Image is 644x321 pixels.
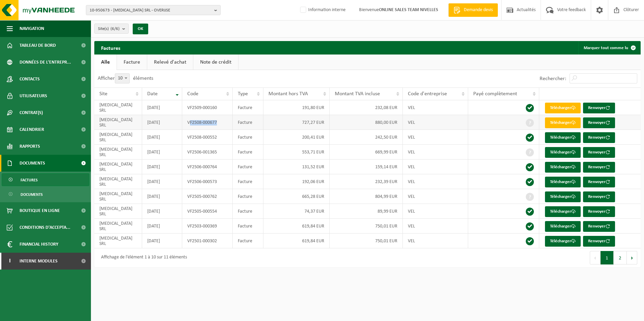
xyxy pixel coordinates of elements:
[133,24,148,34] button: OK
[7,253,13,270] span: I
[94,24,129,34] button: Site(s)(6/6)
[627,251,637,264] button: Next
[142,100,182,115] td: [DATE]
[98,76,153,81] label: Afficher éléments
[545,103,581,113] a: Télécharger
[233,100,263,115] td: Facture
[330,219,403,234] td: 750,01 EUR
[330,130,403,145] td: 242,50 EUR
[263,174,330,189] td: 192,06 EUR
[403,189,468,204] td: VEL
[142,174,182,189] td: [DATE]
[117,55,147,70] a: Facture
[263,204,330,219] td: 74,37 EUR
[94,115,142,130] td: [MEDICAL_DATA] SRL
[583,191,615,202] button: Renvoyer
[142,234,182,248] td: [DATE]
[233,234,263,248] td: Facture
[20,138,40,155] span: Rapports
[238,91,248,97] span: Type
[21,188,43,201] span: Documents
[233,159,263,174] td: Facture
[182,219,232,234] td: VF2503-000369
[403,219,468,234] td: VEL
[20,155,45,172] span: Documents
[263,145,330,159] td: 553,71 EUR
[299,5,346,15] label: Information interne
[147,91,158,97] span: Date
[86,5,221,15] button: 10-950673 - [MEDICAL_DATA] SRL - OVERIJSE
[233,115,263,130] td: Facture
[98,252,187,264] div: Affichage de l'élément 1 à 10 sur 11 éléments
[583,117,615,128] button: Renvoyer
[94,189,142,204] td: [MEDICAL_DATA] SRL
[142,145,182,159] td: [DATE]
[330,234,403,248] td: 750,01 EUR
[142,204,182,219] td: [DATE]
[263,130,330,145] td: 200,41 EUR
[2,188,89,201] a: Documents
[330,204,403,219] td: 89,99 EUR
[583,236,615,247] button: Renvoyer
[335,91,380,97] span: Montant TVA incluse
[545,147,581,158] a: Télécharger
[583,221,615,232] button: Renvoyer
[21,174,38,186] span: Factures
[263,189,330,204] td: 665,28 EUR
[403,130,468,145] td: VEL
[182,234,232,248] td: VF2501-000302
[403,159,468,174] td: VEL
[20,71,40,87] span: Contacts
[545,236,581,247] a: Télécharger
[20,104,43,121] span: Contrat(s)
[94,234,142,248] td: [MEDICAL_DATA] SRL
[403,204,468,219] td: VEL
[263,159,330,174] td: 131,52 EUR
[545,177,581,187] a: Télécharger
[182,145,232,159] td: VF2506-001365
[20,236,58,253] span: Financial History
[94,219,142,234] td: [MEDICAL_DATA] SRL
[578,41,640,55] button: Marquer tout comme lu
[583,177,615,187] button: Renvoyer
[540,76,566,81] label: Rechercher:
[448,3,498,17] a: Demande devis
[233,145,263,159] td: Facture
[263,219,330,234] td: 619,84 EUR
[403,174,468,189] td: VEL
[403,145,468,159] td: VEL
[20,121,44,138] span: Calendrier
[545,206,581,217] a: Télécharger
[94,145,142,159] td: [MEDICAL_DATA] SRL
[98,24,120,34] span: Site(s)
[20,219,70,236] span: Conditions d'accepta...
[403,234,468,248] td: VEL
[115,73,130,83] span: 10
[20,202,60,219] span: Boutique en ligne
[2,173,89,186] a: Factures
[583,103,615,113] button: Renvoyer
[263,234,330,248] td: 619,84 EUR
[187,91,198,97] span: Code
[233,204,263,219] td: Facture
[182,189,232,204] td: VF2505-000762
[20,253,58,270] span: Interne modules
[94,41,127,54] h2: Factures
[20,20,44,37] span: Navigation
[330,174,403,189] td: 232,39 EUR
[94,100,142,115] td: [MEDICAL_DATA] SRL
[403,100,468,115] td: VEL
[142,219,182,234] td: [DATE]
[142,130,182,145] td: [DATE]
[94,204,142,219] td: [MEDICAL_DATA] SRL
[473,91,517,97] span: Payé complètement
[94,130,142,145] td: [MEDICAL_DATA] SRL
[142,189,182,204] td: [DATE]
[330,189,403,204] td: 804,99 EUR
[182,174,232,189] td: VF2506-000573
[94,55,117,70] a: Alle
[20,87,47,104] span: Utilisateurs
[583,206,615,217] button: Renvoyer
[182,159,232,174] td: VF2506-000764
[590,251,601,264] button: Previous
